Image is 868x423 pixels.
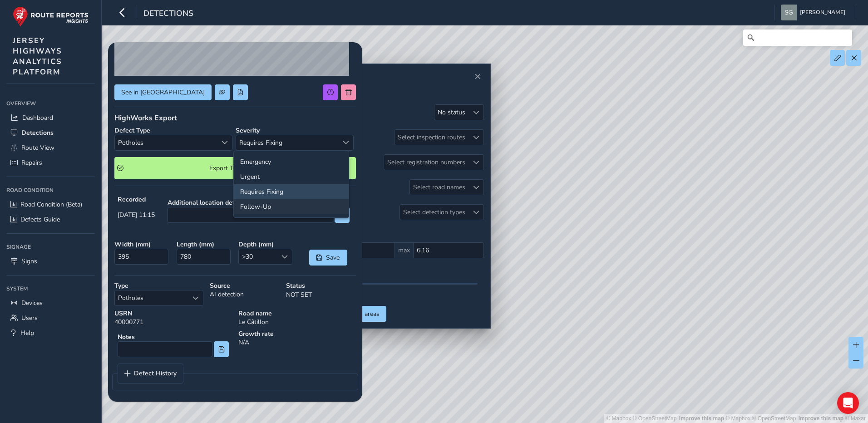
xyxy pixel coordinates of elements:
[438,108,465,117] div: No status
[21,128,54,137] span: Detections
[13,6,89,27] img: rr logo
[6,212,95,227] a: Defects Guide
[234,184,349,199] li: Requires Fixing
[6,140,95,155] a: Route View
[234,199,349,214] li: Follow-Up
[743,30,852,46] input: Search
[6,240,95,254] div: Signage
[143,8,193,20] span: Detections
[6,97,95,110] div: Overview
[121,88,205,97] span: See in [GEOGRAPHIC_DATA]
[6,254,95,269] a: Signs
[118,211,155,219] span: [DATE] 11:15
[236,126,260,135] strong: Severity
[800,5,845,20] span: [PERSON_NAME]
[111,306,235,330] div: 40000771
[471,70,484,83] button: Close
[210,281,280,290] strong: Source
[114,281,203,290] strong: Type
[21,314,38,322] span: Users
[6,282,95,295] div: System
[20,215,60,224] span: Defects Guide
[13,35,62,77] span: JERSEY HIGHWAYS ANALYTICS PLATFORM
[837,392,859,414] div: Open Intercom Messenger
[21,158,42,167] span: Repairs
[6,295,95,310] a: Devices
[307,83,484,98] h2: Filters
[114,309,232,318] strong: USRN
[20,200,82,209] span: Road Condition (Beta)
[286,281,356,290] strong: Status
[309,250,347,266] button: Save
[127,164,353,172] span: Export To HighWorkx
[22,113,53,122] span: Dashboard
[21,143,54,152] span: Route View
[114,126,150,135] strong: Defect Type
[134,370,177,377] span: Defect History
[6,197,95,212] a: Road Condition (Beta)
[6,310,95,325] a: Users
[168,198,350,207] strong: Additional location details
[21,257,37,266] span: Signs
[6,125,95,140] a: Detections
[234,169,349,184] li: Urgent
[118,333,229,341] strong: Notes
[21,299,43,307] span: Devices
[115,135,217,150] span: Potholes
[6,325,95,340] a: Help
[6,155,95,170] a: Repairs
[384,155,469,170] div: Select registration numbers
[118,364,183,383] a: Defect History
[6,183,95,197] div: Road Condition
[188,290,203,305] div: Select a type
[413,242,484,258] input: 0
[410,180,469,195] div: Select road names
[236,135,338,150] span: Requires Fixing
[313,288,478,296] div: 0
[207,278,283,309] div: AI detection
[118,195,155,204] strong: Recorded
[239,249,277,264] span: >30
[781,5,797,20] img: diamond-layout
[781,5,848,20] button: [PERSON_NAME]
[235,326,359,364] div: N/A
[395,242,413,258] span: max
[114,84,212,100] button: See in Route View
[238,309,356,318] strong: Road name
[177,240,232,249] strong: Length ( mm )
[395,130,469,145] div: Select inspection routes
[114,157,356,179] button: Export To HighWorkx
[338,135,353,150] div: Select severity
[235,306,359,330] div: Le Câtillon
[20,329,34,337] span: Help
[238,240,294,249] strong: Depth ( mm )
[114,113,356,123] div: HighWorks Export
[400,205,469,220] div: Select detection types
[238,330,356,338] strong: Growth rate
[234,154,349,169] li: Emergency
[114,240,170,249] strong: Width ( mm )
[217,135,232,150] div: Select a type
[115,290,188,305] span: Potholes
[325,253,340,262] span: Save
[6,110,95,125] a: Dashboard
[286,290,356,300] p: NOT SET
